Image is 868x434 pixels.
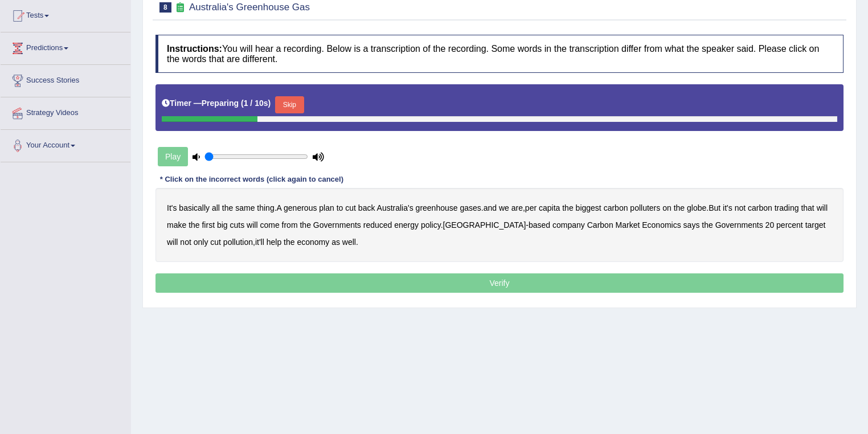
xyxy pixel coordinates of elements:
[284,203,317,212] b: generous
[525,203,537,212] b: per
[179,203,210,212] b: basically
[715,220,763,230] b: Governments
[735,203,746,212] b: not
[167,238,178,247] b: will
[284,238,294,247] b: the
[358,203,375,212] b: back
[630,203,660,212] b: polluters
[255,238,264,247] b: it'll
[342,238,356,247] b: well
[801,203,814,212] b: that
[167,220,186,230] b: make
[155,174,348,185] div: * Click on the incorrect words (click again to cancel)
[1,97,130,126] a: Strategy Videos
[552,220,585,230] b: company
[155,188,844,262] div: . . , . . - , .
[576,203,601,212] b: biggest
[776,220,803,230] b: percent
[217,220,228,230] b: big
[313,220,361,230] b: Governments
[416,203,458,212] b: greenhouse
[394,220,419,230] b: energy
[443,220,526,230] b: [GEOGRAPHIC_DATA]
[421,220,441,230] b: policy
[539,203,560,212] b: capita
[174,2,186,13] small: Exam occurring question
[180,238,191,247] b: not
[194,238,208,247] b: only
[212,203,220,212] b: all
[319,203,334,212] b: plan
[189,2,310,13] small: Australia's Greenhouse Gas
[765,220,775,230] b: 20
[167,44,222,54] b: Instructions:
[230,220,245,230] b: cuts
[460,203,481,212] b: gases
[642,220,681,230] b: Economics
[363,220,392,230] b: reduced
[674,203,685,212] b: the
[511,203,523,212] b: are
[202,99,239,108] b: Preparing
[210,238,221,247] b: cut
[155,35,844,73] h4: You will hear a recording. Below is a transcription of the recording. Some words in the transcrip...
[687,203,706,212] b: globe
[275,96,304,113] button: Skip
[1,32,130,61] a: Predictions
[337,203,343,212] b: to
[484,203,497,212] b: and
[817,203,828,212] b: will
[748,203,772,212] b: carbon
[162,99,271,108] h5: Timer —
[723,203,732,212] b: it's
[604,203,628,212] b: carbon
[499,203,509,212] b: we
[282,220,298,230] b: from
[683,220,700,230] b: says
[300,220,310,230] b: the
[297,238,329,247] b: economy
[241,99,244,108] b: (
[775,203,799,212] b: trading
[257,203,274,212] b: thing
[805,220,826,230] b: target
[189,220,199,230] b: the
[268,99,271,108] b: )
[277,203,282,212] b: A
[562,203,573,212] b: the
[260,220,279,230] b: come
[267,238,281,247] b: help
[529,220,550,230] b: based
[616,220,640,230] b: Market
[222,203,233,212] b: the
[345,203,356,212] b: cut
[159,2,171,13] span: 8
[702,220,713,230] b: the
[202,220,215,230] b: first
[331,238,340,247] b: as
[247,220,257,230] b: will
[709,203,720,212] b: But
[1,65,130,93] a: Success Stories
[662,203,672,212] b: on
[223,238,253,247] b: pollution
[587,220,613,230] b: Carbon
[167,203,177,212] b: It's
[244,99,268,108] b: 1 / 10s
[1,130,130,158] a: Your Account
[377,203,413,212] b: Australia's
[235,203,255,212] b: same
